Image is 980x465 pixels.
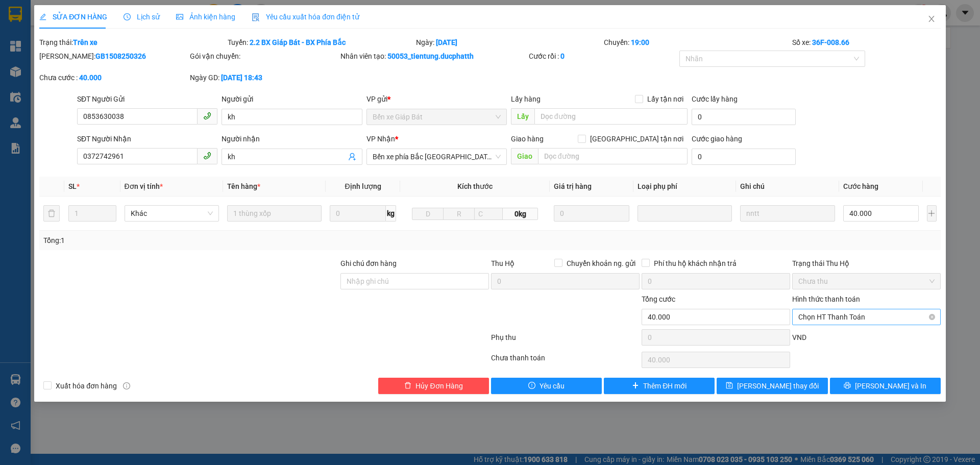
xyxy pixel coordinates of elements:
[252,13,260,21] img: icon
[387,52,474,60] b: 50053_tientung.ducphatth
[726,382,733,390] span: save
[378,378,489,394] button: deleteHủy Đơn Hàng
[491,378,602,394] button: exclamation-circleYêu cầu
[540,380,565,391] span: Yêu cầu
[366,93,507,105] div: VP gửi
[43,205,60,222] button: delete
[474,208,503,220] input: C
[77,133,217,144] div: SĐT Người Nhận
[340,259,397,267] label: Ghi chú đơn hàng
[73,38,97,46] b: Trên xe
[740,205,835,222] input: Ghi Chú
[798,274,935,289] span: Chưa thu
[812,38,849,46] b: 36F-008.66
[560,52,565,60] b: 0
[529,51,677,62] div: Cước rồi :
[39,13,107,21] span: SỬA ĐƠN HÀNG
[844,382,851,390] span: printer
[692,149,796,165] input: Cước giao hàng
[366,135,395,143] span: VP Nhận
[124,13,131,20] span: clock-circle
[386,205,396,222] span: kg
[855,380,926,391] span: [PERSON_NAME] và In
[373,109,501,125] span: Bến xe Giáp Bát
[917,5,946,34] button: Close
[490,332,641,350] div: Phụ thu
[692,109,796,125] input: Cước lấy hàng
[79,74,102,82] b: 40.000
[227,205,322,222] input: VD: Bàn, Ghế
[927,205,937,222] button: plus
[68,182,77,190] span: SL
[176,13,183,20] span: picture
[554,205,630,222] input: 0
[643,380,687,391] span: Thêm ĐH mới
[443,208,475,220] input: R
[39,72,188,83] div: Chưa cước :
[562,258,640,269] span: Chuyển khoản ng. gửi
[603,37,791,48] div: Chuyến:
[412,208,444,220] input: D
[131,206,213,221] span: Khác
[538,148,688,164] input: Dọc đường
[511,148,538,164] span: Giao
[348,153,356,161] span: user-add
[176,13,235,21] span: Ảnh kiện hàng
[404,382,411,390] span: delete
[340,273,489,289] input: Ghi chú đơn hàng
[345,182,381,190] span: Định lượng
[38,37,227,48] div: Trạng thái:
[124,13,160,21] span: Lịch sử
[227,182,260,190] span: Tên hàng
[511,95,541,103] span: Lấy hàng
[650,258,741,269] span: Phí thu hộ khách nhận trả
[43,235,378,246] div: Tổng: 1
[642,295,675,303] span: Tổng cước
[643,93,688,105] span: Lấy tận nơi
[222,93,362,105] div: Người gửi
[791,37,942,48] div: Số xe:
[203,112,211,120] span: phone
[125,182,163,190] span: Đơn vị tính
[203,152,211,160] span: phone
[792,333,806,341] span: VND
[415,380,462,391] span: Hủy Đơn Hàng
[792,258,941,269] div: Trạng thái Thu Hộ
[490,352,641,370] div: Chưa thanh toán
[436,38,457,46] b: [DATE]
[221,74,262,82] b: [DATE] 18:43
[633,177,736,197] th: Loại phụ phí
[511,135,544,143] span: Giao hàng
[929,314,935,320] span: close-circle
[52,380,121,391] span: Xuất hóa đơn hàng
[830,378,941,394] button: printer[PERSON_NAME] và In
[222,133,362,144] div: Người nhận
[632,382,639,390] span: plus
[250,38,346,46] b: 2.2 BX Giáp Bát - BX Phía Bắc
[692,135,742,143] label: Cước giao hàng
[503,208,537,220] span: 0kg
[717,378,827,394] button: save[PERSON_NAME] thay đổi
[511,108,534,125] span: Lấy
[604,378,715,394] button: plusThêm ĐH mới
[792,295,860,303] label: Hình thức thanh toán
[340,51,527,62] div: Nhân viên tạo:
[554,182,592,190] span: Giá trị hàng
[491,259,514,267] span: Thu Hộ
[95,52,146,60] b: GB1508250326
[927,15,936,23] span: close
[227,37,415,48] div: Tuyến:
[457,182,493,190] span: Kích thước
[736,177,839,197] th: Ghi chú
[415,37,603,48] div: Ngày:
[77,93,217,105] div: SĐT Người Gửi
[190,72,338,83] div: Ngày GD:
[373,149,501,164] span: Bến xe phía Bắc Thanh Hóa
[39,51,188,62] div: [PERSON_NAME]:
[534,108,688,125] input: Dọc đường
[843,182,878,190] span: Cước hàng
[123,382,130,389] span: info-circle
[737,380,819,391] span: [PERSON_NAME] thay đổi
[528,382,535,390] span: exclamation-circle
[39,13,46,20] span: edit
